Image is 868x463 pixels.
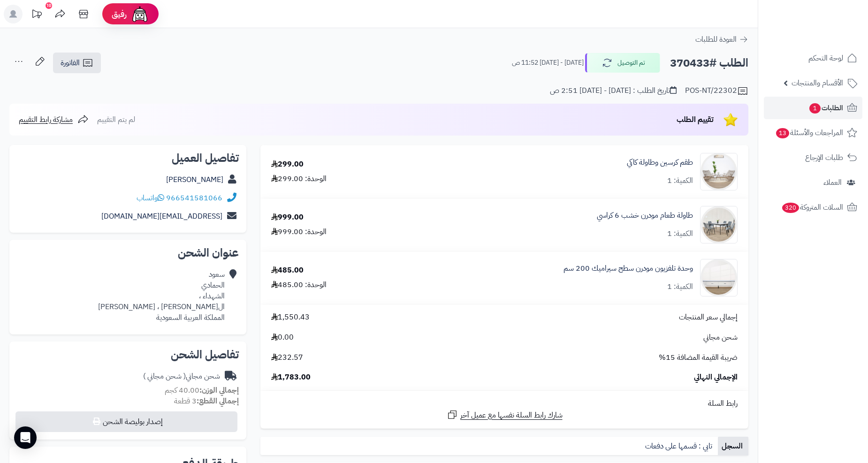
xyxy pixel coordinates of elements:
a: مشاركة رابط التقييم [19,114,89,125]
h2: الطلب #370433 [670,53,748,73]
a: 966541581066 [166,192,222,204]
span: مشاركة رابط التقييم [19,114,73,125]
span: 1 [809,103,821,114]
span: الطلبات [808,101,843,114]
span: 1,550.43 [271,312,310,323]
img: 1752669403-1-90x90.jpg [700,206,737,243]
span: إجمالي سعر المنتجات [679,312,738,323]
h2: تفاصيل الشحن [17,349,239,360]
a: السلات المتروكة320 [764,196,862,219]
div: تاريخ الطلب : [DATE] - [DATE] 2:51 ص [550,85,677,96]
a: تابي : قسمها على دفعات [641,437,718,455]
span: رفيق [112,8,127,20]
a: شارك رابط السلة نفسها مع عميل آخر [447,409,563,421]
span: العملاء [823,176,842,189]
div: 299.00 [271,159,304,170]
div: 999.00 [271,212,304,223]
img: ai-face.png [130,5,149,23]
div: سعود الحمادي الشهداء ، ال[PERSON_NAME] ، [PERSON_NAME] المملكة العربية السعودية [98,269,225,323]
span: تقييم الطلب [677,114,714,125]
div: شحن مجاني [143,371,220,382]
span: العودة للطلبات [695,34,737,45]
span: المراجعات والأسئلة [775,126,843,139]
span: 13 [776,128,789,139]
div: الكمية: 1 [667,175,693,186]
a: طقم كرسين وطاولة كاكي [627,157,693,168]
img: 1746967152-1-90x90.jpg [700,153,737,190]
strong: إجمالي القطع: [197,395,239,407]
a: طاولة طعام مودرن خشب 6 كراسي [597,210,693,221]
span: 232.57 [271,352,303,363]
div: 485.00 [271,265,304,276]
a: [PERSON_NAME] [166,174,223,185]
small: [DATE] - [DATE] 11:52 ص [512,58,584,68]
img: logo-2.png [804,20,859,39]
div: الكمية: 1 [667,281,693,292]
a: العملاء [764,171,862,194]
span: 0.00 [271,332,294,343]
span: لم يتم التقييم [97,114,135,125]
div: Open Intercom Messenger [14,426,37,449]
span: 1,783.00 [271,372,311,383]
span: السلات المتروكة [781,201,843,214]
a: السجل [718,437,748,455]
button: تم التوصيل [585,53,660,73]
small: 40.00 كجم [165,385,239,396]
h2: تفاصيل العميل [17,152,239,164]
div: الوحدة: 299.00 [271,174,327,184]
div: الوحدة: 999.00 [271,227,327,237]
span: شارك رابط السلة نفسها مع عميل آخر [460,410,563,421]
a: المراجعات والأسئلة13 [764,121,862,144]
span: 320 [782,203,799,213]
a: وحدة تلفزيون مودرن سطح سيراميك 200 سم [563,263,693,274]
a: واتساب [137,192,164,204]
small: 3 قطعة [174,395,239,407]
button: إصدار بوليصة الشحن [15,411,237,432]
div: رابط السلة [264,398,745,409]
a: طلبات الإرجاع [764,146,862,169]
span: لوحة التحكم [808,52,843,65]
div: POS-NT/22302 [685,85,748,97]
span: ضريبة القيمة المضافة 15% [659,352,738,363]
span: ( شحن مجاني ) [143,371,186,382]
span: الإجمالي النهائي [694,372,738,383]
a: العودة للطلبات [695,34,748,45]
a: [EMAIL_ADDRESS][DOMAIN_NAME] [101,211,222,222]
h2: عنوان الشحن [17,247,239,258]
a: لوحة التحكم [764,47,862,69]
strong: إجمالي الوزن: [199,385,239,396]
div: 10 [46,2,52,9]
span: شحن مجاني [703,332,738,343]
span: طلبات الإرجاع [805,151,843,164]
span: الفاتورة [61,57,80,68]
div: الكمية: 1 [667,228,693,239]
a: الفاتورة [53,53,101,73]
div: الوحدة: 485.00 [271,280,327,290]
img: 1754736949-1-90x90.jpg [700,259,737,296]
a: الطلبات1 [764,97,862,119]
a: تحديثات المنصة [25,5,48,26]
span: الأقسام والمنتجات [792,76,843,90]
